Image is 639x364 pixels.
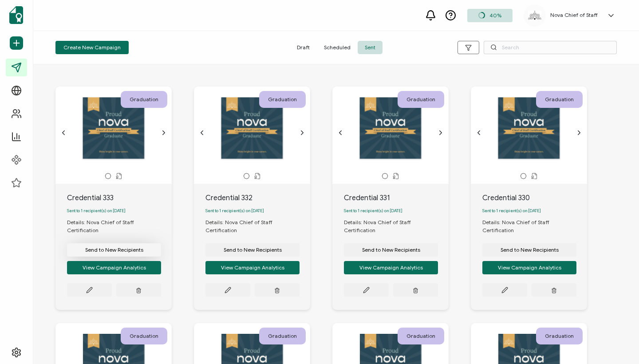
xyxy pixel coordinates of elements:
ion-icon: chevron back outline [337,129,344,136]
button: View Campaign Analytics [482,261,576,274]
div: Graduation [259,91,306,108]
span: Sent to 1 recipient(s) on [DATE] [344,208,402,214]
ion-icon: chevron forward outline [299,129,306,136]
div: Graduation [536,91,583,108]
div: Graduation [536,328,583,344]
ion-icon: chevron forward outline [160,129,167,136]
ion-icon: chevron forward outline [576,129,583,136]
span: Send to New Recipients [224,247,282,253]
div: Credential 331 [344,193,449,203]
div: Credential 332 [205,193,310,203]
span: Create New Campaign [63,45,121,50]
ion-icon: chevron back outline [198,129,205,136]
span: Sent to 1 recipient(s) on [DATE] [67,208,126,214]
span: Send to New Recipients [362,247,420,253]
input: Search [484,41,617,54]
span: Sent to 1 recipient(s) on [DATE] [482,208,541,214]
button: View Campaign Analytics [205,261,300,274]
button: Send to New Recipients [67,243,161,257]
div: Graduation [121,91,167,108]
span: 40% [489,12,501,19]
ion-icon: chevron back outline [475,129,482,136]
span: Draft [290,41,317,54]
iframe: Chat Widget [595,321,639,364]
div: Credential 333 [67,193,172,203]
h5: Nova Chief of Staff [550,12,598,18]
div: Credential 330 [482,193,587,203]
button: Send to New Recipients [344,243,438,257]
img: sertifier-logomark-colored.svg [9,6,23,24]
ion-icon: chevron forward outline [437,129,444,136]
div: Details: Nova Chief of Staff Certification [205,218,310,234]
span: Sent to 1 recipient(s) on [DATE] [205,208,264,214]
div: Graduation [398,328,444,344]
img: f53f884a-7200-4873-80e7-5e9b12fc9e96.png [528,11,541,20]
button: View Campaign Analytics [344,261,438,274]
div: Details: Nova Chief of Staff Certification [67,218,172,234]
div: Details: Nova Chief of Staff Certification [482,218,587,234]
span: Sent [358,41,383,54]
span: Send to New Recipients [85,247,143,253]
div: Details: Nova Chief of Staff Certification [344,218,449,234]
button: View Campaign Analytics [67,261,161,274]
div: Graduation [398,91,444,108]
div: Graduation [121,328,167,344]
span: Scheduled [317,41,358,54]
div: Graduation [259,328,306,344]
button: Send to New Recipients [205,243,300,257]
span: Send to New Recipients [501,247,559,253]
button: Send to New Recipients [482,243,576,257]
button: Create New Campaign [55,41,129,54]
ion-icon: chevron back outline [60,129,67,136]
